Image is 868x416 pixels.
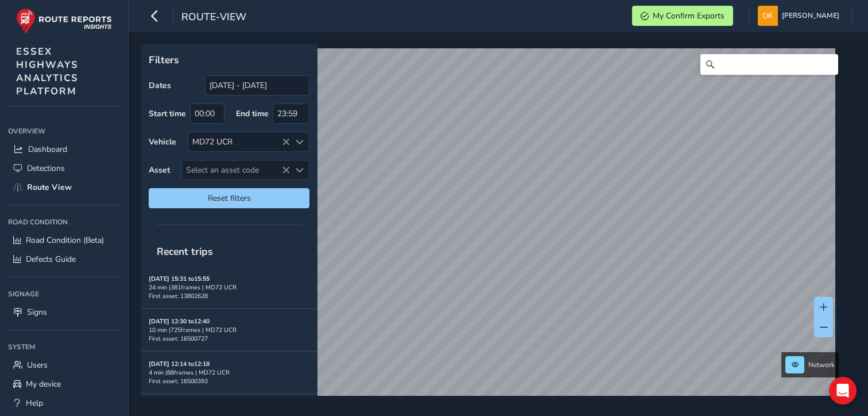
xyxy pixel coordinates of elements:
[758,6,778,26] img: diamond-layout
[8,303,120,322] a: Signs
[149,317,210,326] strong: [DATE] 12:30 to 12:40
[149,377,208,386] span: First asset: 16500393
[8,231,120,250] a: Road Condition (Beta)
[8,178,120,197] a: Route View
[149,188,309,208] button: Reset filters
[188,132,290,151] div: MD72 UCR
[236,108,269,119] label: End time
[149,136,176,147] label: Vehicle
[149,292,208,300] span: First asset: 13802628
[8,394,120,413] a: Help
[653,10,724,21] span: My Confirm Exports
[149,108,186,119] label: Start time
[8,250,120,269] a: Defects Guide
[149,283,309,292] div: 24 min | 381 frames | MD72 UCR
[700,54,838,75] input: Search
[27,182,72,193] span: Route View
[290,161,309,180] div: Select an asset code
[8,285,120,303] div: Signage
[8,356,120,375] a: Users
[149,236,221,266] span: Recent trips
[829,377,857,404] div: Open Intercom Messenger
[16,45,79,98] span: ESSEX HIGHWAYS ANALYTICS PLATFORM
[8,140,120,159] a: Dashboard
[149,52,309,67] p: Filters
[26,235,104,246] span: Road Condition (Beta)
[8,123,120,140] div: Overview
[149,368,309,377] div: 4 min | 88 frames | MD72 UCR
[27,360,48,371] span: Users
[8,213,120,231] div: Road Condition
[182,161,290,180] span: Select an asset code
[149,165,170,175] label: Asset
[149,274,210,283] strong: [DATE] 15:31 to 15:55
[157,193,301,204] span: Reset filters
[27,307,47,318] span: Signs
[782,6,839,26] span: [PERSON_NAME]
[8,338,120,356] div: System
[16,8,112,34] img: rr logo
[26,254,76,265] span: Defects Guide
[181,10,246,26] span: route-view
[758,6,843,26] button: [PERSON_NAME]
[26,379,61,390] span: My device
[26,398,43,409] span: Help
[149,80,171,91] label: Dates
[149,326,309,334] div: 10 min | 725 frames | MD72 UCR
[27,163,65,174] span: Detections
[149,360,210,368] strong: [DATE] 12:14 to 12:18
[8,159,120,178] a: Detections
[145,48,835,409] canvas: Map
[28,144,67,155] span: Dashboard
[8,375,120,394] a: My device
[808,360,835,369] span: Network
[149,334,208,343] span: First asset: 16500727
[632,6,733,26] button: My Confirm Exports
